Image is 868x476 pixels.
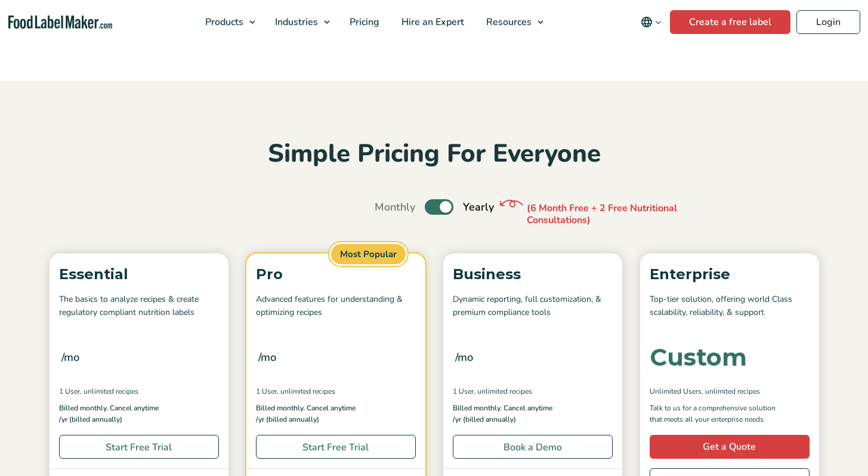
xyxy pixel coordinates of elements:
p: Essential [59,263,219,286]
span: /yr (billed annually) [256,414,319,425]
button: Change language [632,10,670,34]
span: /mo [258,349,276,366]
p: Enterprise [650,263,810,286]
span: 1 User [256,386,277,397]
a: Get a Quote [650,435,810,459]
span: /yr (billed annually) [59,414,122,425]
span: Hire an Expert [398,16,465,29]
p: Talk to us for a comprehensive solution that meets all your enterprise needs [650,403,787,425]
span: /yr (billed annually) [453,414,516,425]
span: /mo [61,349,79,366]
span: Monthly [375,199,415,215]
p: Billed monthly. Cancel anytime [256,403,416,414]
h2: Simple Pricing For Everyone [44,138,825,171]
span: , Unlimited Recipes [277,386,335,397]
p: The basics to analyze recipes & create regulatory compliant nutrition labels [59,293,219,320]
p: (6 Month Free + 2 Free Nutritional Consultations) [527,202,706,227]
div: Custom [650,345,747,369]
p: Billed monthly. Cancel anytime [59,403,219,414]
span: 1 User [453,386,474,397]
span: Pricing [346,16,381,29]
p: Pro [256,263,416,286]
span: , Unlimited Recipes [702,386,760,397]
p: Advanced features for understanding & optimizing recipes [256,293,416,320]
p: Dynamic reporting, full customization, & premium compliance tools [453,293,613,320]
span: Unlimited Users [650,386,702,397]
label: Toggle [425,199,453,215]
a: Login [796,10,860,34]
span: , Unlimited Recipes [474,386,532,397]
span: Industries [271,16,319,29]
span: , Unlimited Recipes [80,386,138,397]
span: Resources [483,16,533,29]
p: Billed monthly. Cancel anytime [453,403,613,414]
p: Top-tier solution, offering world Class scalability, reliability, & support [650,293,810,320]
a: Start Free Trial [59,435,219,459]
span: /mo [455,349,473,366]
span: Most Popular [329,242,407,267]
span: 1 User [59,386,80,397]
p: Business [453,263,613,286]
a: Start Free Trial [256,435,416,459]
a: Book a Demo [453,435,613,459]
span: Yearly [463,199,494,215]
a: Food Label Maker homepage [8,16,112,29]
a: Create a free label [670,10,790,34]
span: Products [202,16,245,29]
